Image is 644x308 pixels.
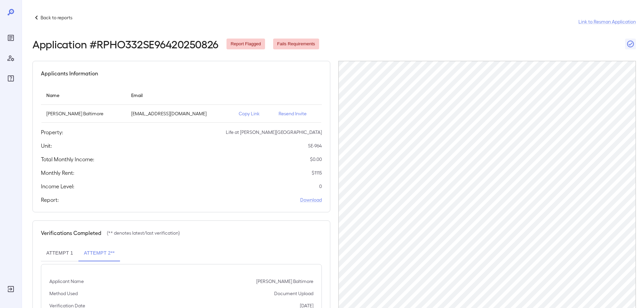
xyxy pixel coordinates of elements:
[5,73,16,84] div: FAQ
[308,142,322,149] p: SE-964
[41,86,322,123] table: simple table
[226,129,322,136] p: Life at [PERSON_NAME][GEOGRAPHIC_DATA]
[5,284,16,294] div: Log Out
[41,142,52,150] h5: Unit:
[256,278,313,285] p: [PERSON_NAME] Baltimore
[41,69,98,77] h5: Applicants Information
[41,196,59,204] h5: Report:
[41,86,126,105] th: Name
[273,41,319,47] span: Fails Requirements
[41,169,74,177] h5: Monthly Rent:
[226,41,265,47] span: Report Flagged
[46,110,120,117] p: [PERSON_NAME] Baltimore
[107,230,180,236] p: (** denotes latest/last verification)
[319,183,322,190] p: 0
[578,18,636,25] a: Link to Resman Application
[41,128,63,136] h5: Property:
[41,182,74,190] h5: Income Level:
[310,156,322,163] p: $ 0.00
[49,290,78,297] p: Method Used
[5,32,16,43] div: Reports
[131,110,228,117] p: [EMAIL_ADDRESS][DOMAIN_NAME]
[41,245,78,261] button: Attempt 1
[126,86,233,105] th: Email
[41,14,72,21] p: Back to reports
[41,229,101,237] h5: Verifications Completed
[49,278,84,285] p: Applicant Name
[239,110,267,117] p: Copy Link
[5,53,16,64] div: Manage Users
[41,155,94,163] h5: Total Monthly Income:
[312,169,322,176] p: $ 1115
[279,110,316,117] p: Resend Invite
[274,290,313,297] p: Document Upload
[78,245,120,261] button: Attempt 2**
[32,38,218,50] h2: Application # RPHO332SE96420250826
[625,39,636,49] button: Close Report
[300,196,322,203] a: Download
